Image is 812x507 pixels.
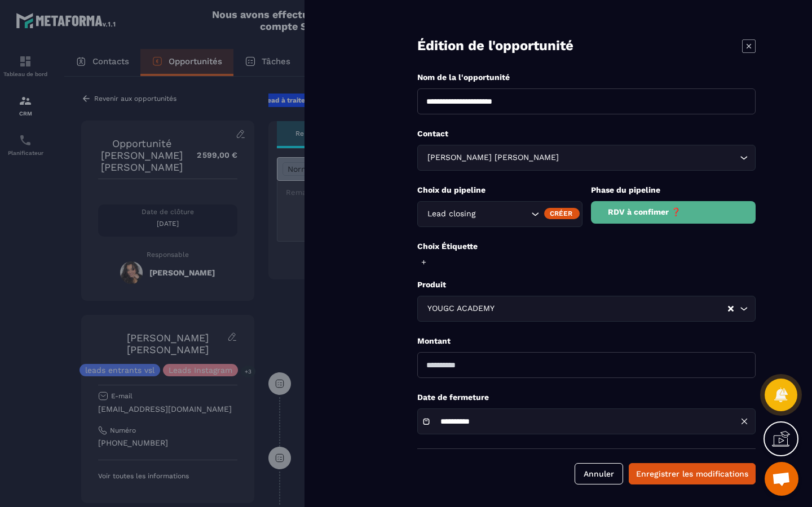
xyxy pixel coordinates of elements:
[417,72,756,83] p: Nom de la l'opportunité
[417,201,582,227] div: Search for option
[417,185,582,195] p: Choix du pipeline
[478,208,528,220] input: Search for option
[425,152,561,164] span: [PERSON_NAME] [PERSON_NAME]
[417,279,756,290] p: Produit
[417,145,756,171] div: Search for option
[728,305,734,313] button: Clear Selected
[417,336,756,346] p: Montant
[417,241,756,252] p: Choix Étiquette
[544,208,580,219] div: Créer
[575,463,623,484] button: Annuler
[417,128,756,139] p: Contact
[425,208,478,220] span: Lead closing
[417,392,756,403] p: Date de fermeture
[765,462,798,496] a: Ouvrir le chat
[591,185,756,195] p: Phase du pipeline
[629,463,756,484] button: Enregistrer les modifications
[425,303,497,315] span: YOUGC ACADEMY
[417,37,573,55] p: Édition de l'opportunité
[417,296,756,322] div: Search for option
[561,152,737,164] input: Search for option
[497,303,727,315] input: Search for option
